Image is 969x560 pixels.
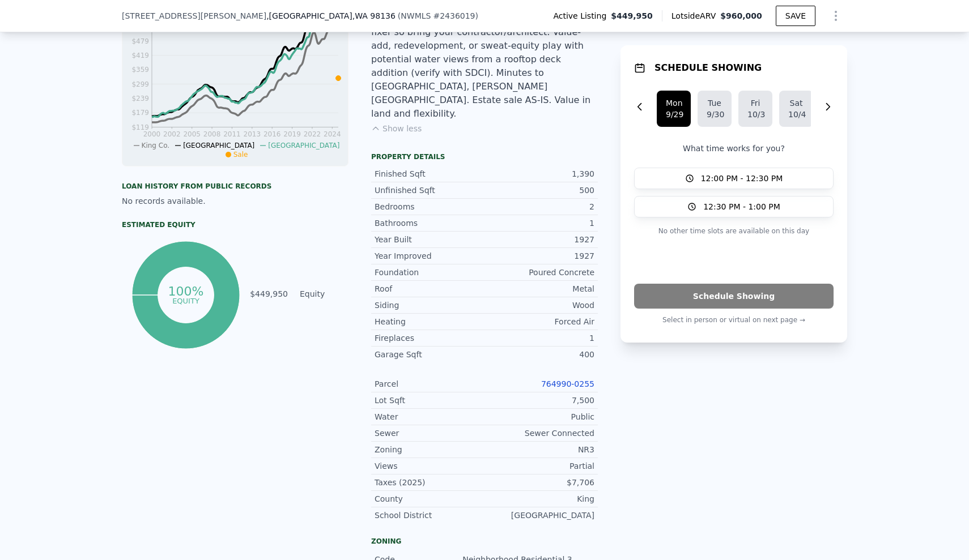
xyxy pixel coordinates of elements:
[122,10,266,22] span: [STREET_ADDRESS][PERSON_NAME]
[375,395,484,406] div: Lot Sqft
[223,130,241,138] tspan: 2011
[183,130,201,138] tspan: 2005
[484,300,594,311] div: Wood
[122,182,348,191] div: Loan history from public records
[398,10,478,22] div: ( )
[634,313,834,327] p: Select in person or virtual on next page →
[634,284,834,309] button: Schedule Showing
[131,123,149,131] tspan: $119
[172,296,199,305] tspan: equity
[611,10,653,22] span: $449,950
[375,510,484,521] div: School District
[484,267,594,278] div: Poured Concrete
[747,97,763,109] div: Fri
[484,460,594,472] div: Partial
[484,428,594,439] div: Sewer Connected
[122,195,348,207] div: No records available.
[654,61,762,75] h1: SCHEDULE SHOWING
[297,288,348,300] td: Equity
[375,185,484,196] div: Unfinished Sqft
[776,6,815,26] button: SAVE
[698,91,732,127] button: Tue9/30
[484,185,594,196] div: 500
[249,288,288,300] td: $449,950
[168,284,203,298] tspan: 100%
[266,10,396,22] span: , [GEOGRAPHIC_DATA]
[143,130,161,138] tspan: 2000
[788,109,804,120] div: 10/4
[375,444,484,455] div: Zoning
[671,10,720,22] span: Lotside ARV
[375,428,484,439] div: Sewer
[747,109,763,120] div: 10/3
[484,493,594,505] div: King
[484,349,594,360] div: 400
[131,66,149,74] tspan: $359
[634,196,834,217] button: 12:30 PM - 1:00 PM
[371,152,598,161] div: Property details
[634,143,834,154] p: What time works for you?
[375,250,484,262] div: Year Improved
[375,267,484,278] div: Foundation
[122,220,348,229] div: Estimated Equity
[375,493,484,505] div: County
[142,142,170,149] span: King Co.
[375,332,484,344] div: Fireplaces
[484,201,594,212] div: 2
[657,91,691,127] button: Mon9/29
[375,201,484,212] div: Bedrooms
[131,80,149,88] tspan: $299
[375,349,484,360] div: Garage Sqft
[484,477,594,488] div: $7,706
[375,460,484,472] div: Views
[484,168,594,179] div: 1,390
[283,130,301,138] tspan: 2019
[720,11,762,20] span: $960,000
[375,234,484,245] div: Year Built
[375,411,484,422] div: Water
[375,300,484,311] div: Siding
[484,250,594,262] div: 1927
[433,11,475,20] span: # 2436019
[131,52,149,59] tspan: $419
[484,510,594,521] div: [GEOGRAPHIC_DATA]
[268,142,339,149] span: [GEOGRAPHIC_DATA]
[824,5,847,27] button: Show Options
[375,283,484,294] div: Roof
[163,130,181,138] tspan: 2002
[233,151,248,159] span: Sale
[738,91,772,127] button: Fri10/3
[371,537,598,546] div: Zoning
[484,234,594,245] div: 1927
[371,123,422,134] button: Show less
[324,130,341,138] tspan: 2024
[634,168,834,189] button: 12:00 PM - 12:30 PM
[484,283,594,294] div: Metal
[484,217,594,229] div: 1
[375,378,484,390] div: Parcel
[707,97,722,109] div: Tue
[484,316,594,327] div: Forced Air
[553,10,611,22] span: Active Listing
[701,173,783,184] span: 12:00 PM - 12:30 PM
[703,201,780,212] span: 12:30 PM - 1:00 PM
[375,217,484,229] div: Bathrooms
[779,91,813,127] button: Sat10/4
[203,130,221,138] tspan: 2008
[131,95,149,102] tspan: $239
[375,477,484,488] div: Taxes (2025)
[183,142,254,149] span: [GEOGRAPHIC_DATA]
[541,379,594,388] a: 764990-0255
[666,97,682,109] div: Mon
[634,224,834,238] p: No other time slots are available on this day
[484,395,594,406] div: 7,500
[375,316,484,327] div: Heating
[244,130,261,138] tspan: 2013
[401,11,431,20] span: NWMLS
[263,130,281,138] tspan: 2016
[131,37,149,45] tspan: $479
[131,109,149,117] tspan: $179
[484,411,594,422] div: Public
[352,11,396,20] span: , WA 98136
[304,130,321,138] tspan: 2022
